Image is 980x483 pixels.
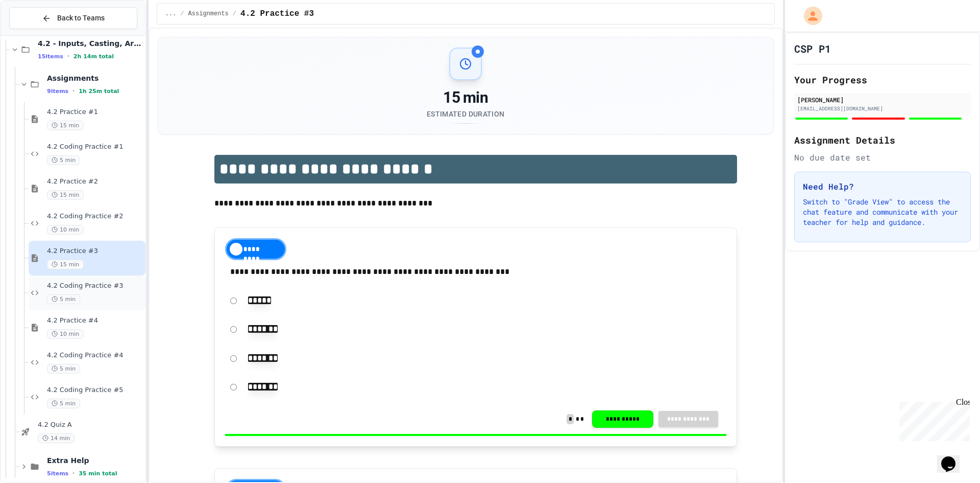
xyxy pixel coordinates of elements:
span: 4.2 Coding Practice #5 [47,386,143,395]
span: 5 items [47,470,68,477]
span: 4.2 Quiz A [38,421,143,429]
span: 14 min [38,433,75,443]
span: 4.2 Practice #3 [240,8,314,20]
span: 35 min total [79,470,117,477]
span: 15 min [47,260,84,269]
span: 4.2 Practice #1 [47,108,143,117]
span: 5 min [47,399,80,408]
span: 4.2 Practice #2 [47,177,143,186]
span: 4.2 Practice #4 [47,316,143,325]
span: 1h 25m total [79,88,119,95]
span: 4.2 Coding Practice #2 [47,212,143,221]
span: 9 items [47,88,68,95]
span: 2h 14m total [73,53,114,60]
span: / [180,10,184,18]
h2: Your Progress [794,73,971,87]
span: 15 items [38,53,63,60]
span: / [233,10,236,18]
iframe: chat widget [895,398,970,441]
div: Chat with us now!Close [4,4,70,65]
h2: Assignment Details [794,133,971,147]
span: Assignments [188,10,229,18]
div: My Account [793,4,825,28]
span: 5 min [47,155,80,165]
span: Assignments [47,74,143,83]
p: Switch to "Grade View" to access the chat feature and communicate with your teacher for help and ... [803,197,962,227]
span: • [67,52,69,60]
span: Back to Teams [57,13,105,24]
span: 4.2 - Inputs, Casting, Arithmetic, and Errors [38,39,143,48]
span: 10 min [47,225,84,235]
span: Extra Help [47,456,143,465]
span: 4.2 Coding Practice #4 [47,351,143,360]
span: 5 min [47,364,80,374]
span: 10 min [47,329,84,339]
h1: CSP P1 [794,41,831,56]
iframe: chat widget [937,442,970,473]
span: 5 min [47,294,80,304]
span: ... [165,10,177,18]
div: [PERSON_NAME] [797,95,968,104]
span: 15 min [47,190,84,200]
h3: Need Help? [803,180,962,193]
div: No due date set [794,151,971,164]
span: 15 min [47,121,84,130]
span: 4.2 Coding Practice #3 [47,282,143,290]
span: 4.2 Practice #3 [47,247,143,256]
span: • [72,87,75,95]
span: 4.2 Coding Practice #1 [47,143,143,151]
div: Estimated Duration [427,109,504,119]
span: • [72,469,75,477]
button: Back to Teams [9,7,137,29]
div: 15 min [427,88,504,107]
div: [EMAIL_ADDRESS][DOMAIN_NAME] [797,105,968,112]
